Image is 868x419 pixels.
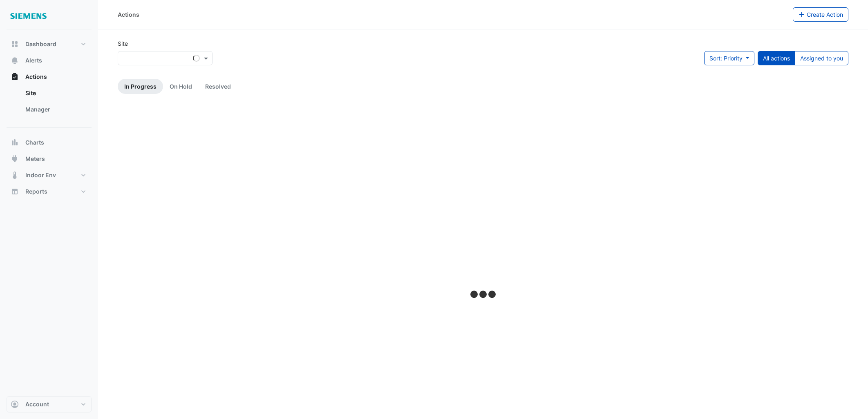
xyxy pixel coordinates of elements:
[118,10,139,19] div: Actions
[118,79,163,94] a: In Progress
[25,56,42,65] span: Alerts
[11,56,19,65] app-icon: Alerts
[758,51,795,65] button: All actions
[25,40,56,48] span: Dashboard
[7,183,92,200] button: Reports
[25,155,45,163] span: Meters
[19,85,92,101] a: Site
[709,55,743,62] span: Sort: Priority
[199,79,237,94] a: Resolved
[7,36,92,52] button: Dashboard
[7,69,92,85] button: Actions
[7,167,92,183] button: Indoor Env
[7,85,92,121] div: Actions
[11,40,19,48] app-icon: Dashboard
[7,52,92,69] button: Alerts
[163,79,199,94] a: On Hold
[118,39,128,48] label: Site
[11,138,19,147] app-icon: Charts
[7,396,92,412] button: Account
[704,51,754,65] button: Sort: Priority
[7,151,92,167] button: Meters
[25,138,44,147] span: Charts
[25,400,49,408] span: Account
[10,7,47,23] img: Company Logo
[11,73,19,81] app-icon: Actions
[7,134,92,151] button: Charts
[795,51,848,65] button: Assigned to you
[19,101,92,118] a: Manager
[25,73,47,81] span: Actions
[793,7,849,22] button: Create Action
[25,171,56,179] span: Indoor Env
[25,187,47,196] span: Reports
[11,187,19,196] app-icon: Reports
[11,171,19,179] app-icon: Indoor Env
[807,11,843,18] span: Create Action
[11,155,19,163] app-icon: Meters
